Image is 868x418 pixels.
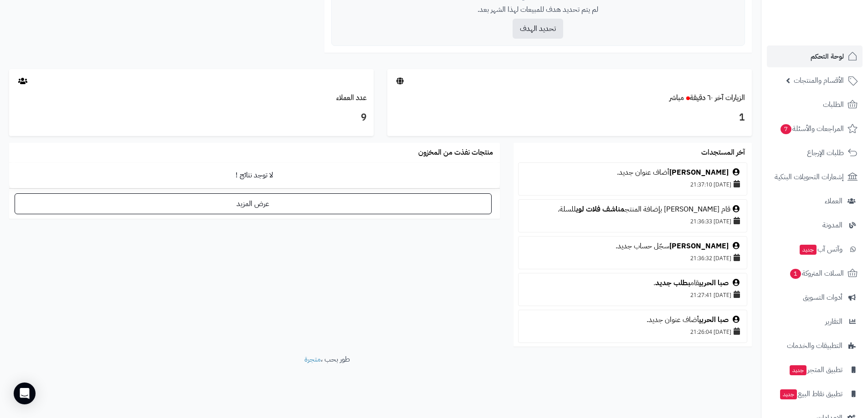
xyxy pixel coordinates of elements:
a: وآتس آبجديد [767,238,863,260]
h3: آخر المستجدات [701,149,745,157]
a: التقارير [767,311,863,332]
h3: 9 [16,110,367,126]
button: تحديد الهدف [513,19,563,39]
span: التقارير [825,315,842,328]
span: وآتس آب [799,243,842,256]
div: قام . [523,278,742,288]
span: لوحة التحكم [811,50,844,63]
span: العملاء [825,195,842,207]
p: لم يتم تحديد هدف للمبيعات لهذا الشهر بعد. [339,5,738,15]
div: [DATE] 21:36:32 [523,252,742,264]
div: [DATE] 21:37:10 [523,178,742,191]
a: صبا الحربي [699,277,729,288]
span: إشعارات التحويلات البنكية [775,171,844,183]
a: لوحة التحكم [767,45,863,67]
span: الأقسام والمنتجات [794,74,844,87]
span: 1 [790,269,801,279]
a: المراجعات والأسئلة7 [767,118,863,140]
div: أضاف عنوان جديد. [523,167,742,178]
a: المدونة [767,214,863,236]
span: 7 [781,124,791,134]
span: التطبيقات والخدمات [787,339,842,352]
a: مناشف فلات لوب [576,204,625,215]
div: Open Intercom Messenger [14,383,36,404]
h3: منتجات نفذت من المخزون [418,149,493,157]
div: أضاف عنوان جديد. [523,315,742,325]
a: إشعارات التحويلات البنكية [767,166,863,188]
td: لا توجد نتائج ! [9,163,500,188]
span: أدوات التسويق [803,291,842,304]
span: المراجعات والأسئلة [780,122,844,135]
a: العملاء [767,190,863,212]
span: جديد [780,389,797,399]
span: السلات المتروكة [789,267,844,280]
h3: 1 [394,110,745,126]
a: أدوات التسويق [767,287,863,308]
small: مباشر [669,92,684,103]
a: الزيارات آخر ٦٠ دقيقةمباشر [669,92,745,103]
a: طلبات الإرجاع [767,142,863,164]
span: تطبيق نقاط البيع [779,388,842,400]
div: قام [PERSON_NAME] بإضافة المنتج للسلة. [523,204,742,215]
a: بطلب جديد [655,277,690,288]
span: تطبيق المتجر [789,363,842,376]
a: متجرة [304,354,321,365]
div: سجّل حساب جديد. [523,241,742,252]
a: الطلبات [767,94,863,116]
span: جديد [800,245,817,255]
a: [PERSON_NAME] [669,241,729,252]
a: عدد العملاء [336,92,367,103]
a: عرض المزيد [15,193,492,214]
span: المدونة [822,219,842,232]
span: الطلبات [823,98,844,111]
a: تطبيق المتجرجديد [767,359,863,381]
div: [DATE] 21:36:33 [523,215,742,227]
a: تطبيق نقاط البيعجديد [767,383,863,405]
div: [DATE] 21:27:41 [523,288,742,301]
a: [PERSON_NAME] [669,167,729,178]
a: السلات المتروكة1 [767,262,863,284]
span: جديد [790,365,806,375]
a: التطبيقات والخدمات [767,335,863,357]
a: صبا الحربي [699,314,729,325]
div: [DATE] 21:26:04 [523,325,742,338]
span: طلبات الإرجاع [807,146,844,159]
